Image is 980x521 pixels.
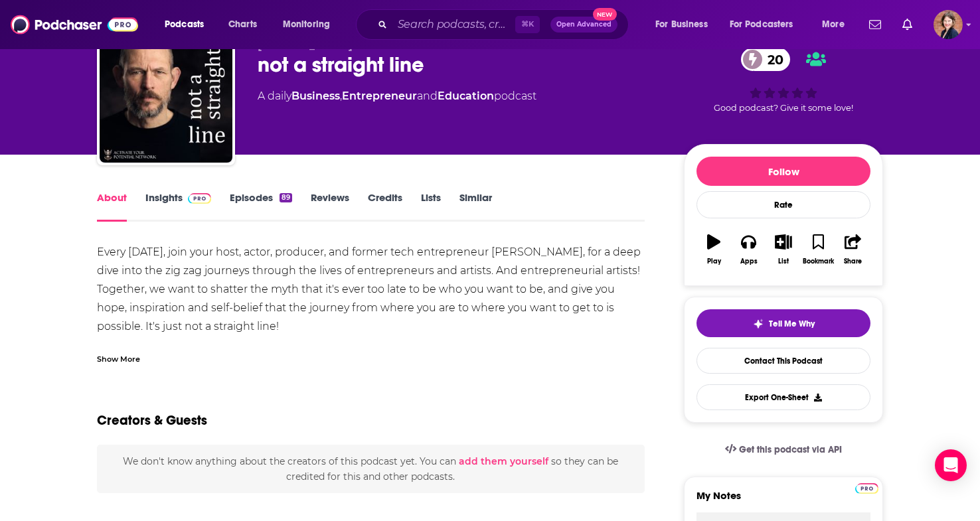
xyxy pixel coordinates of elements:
button: Open AdvancedNew [550,17,617,33]
button: Export One-Sheet [696,384,870,410]
button: open menu [155,14,221,35]
a: Get this podcast via API [714,433,853,466]
button: open menu [813,14,861,35]
button: add them yourself [459,456,548,467]
div: Bookmark [803,258,834,265]
a: Entrepreneur [342,90,417,102]
div: A daily podcast [258,88,536,104]
a: Education [438,90,494,102]
a: About [97,191,127,222]
span: 20 [754,48,790,71]
div: List [778,258,789,265]
button: Share [836,226,870,273]
a: Business [291,90,340,102]
span: ⌘ K [515,16,540,33]
span: For Podcasters [730,15,793,34]
a: Reviews [311,191,349,222]
label: My Notes [696,489,870,512]
button: open menu [721,14,813,35]
div: Apps [740,258,758,265]
button: List [766,226,801,273]
span: Get this podcast via API [739,444,842,455]
div: Share [844,258,862,265]
button: Play [696,226,731,273]
div: Search podcasts, credits, & more... [368,9,641,40]
a: Pro website [855,481,878,494]
a: 20 [741,48,790,71]
span: Charts [228,15,257,34]
a: Similar [459,191,492,222]
span: , [340,90,342,102]
button: Follow [696,157,870,186]
div: Open Intercom Messenger [935,449,967,481]
button: Bookmark [801,226,835,273]
a: Episodes89 [230,191,292,222]
a: Contact This Podcast [696,348,870,374]
div: Play [707,258,721,265]
button: Show profile menu [934,10,963,39]
a: Show notifications dropdown [864,13,886,36]
a: Lists [421,191,441,222]
div: 20Good podcast? Give it some love! [684,39,883,121]
span: Monitoring [283,15,330,34]
span: Logged in as alafair66639 [934,10,963,39]
input: Search podcasts, credits, & more... [392,14,515,35]
button: tell me why sparkleTell Me Why [696,309,870,337]
span: Good podcast? Give it some love! [714,103,853,113]
div: 89 [280,193,292,202]
button: Apps [731,226,766,273]
span: For Business [655,15,708,34]
span: Podcasts [165,15,204,34]
img: tell me why sparkle [753,319,764,329]
img: User Profile [934,10,963,39]
h2: Creators & Guests [97,412,207,429]
a: InsightsPodchaser Pro [145,191,211,222]
span: More [822,15,845,34]
img: not a straight line [100,30,232,163]
span: and [417,90,438,102]
a: Credits [368,191,402,222]
img: Podchaser Pro [855,483,878,494]
button: open menu [646,14,724,35]
span: Tell Me Why [769,319,815,329]
span: Open Advanced [556,21,612,28]
div: Rate [696,191,870,218]
a: Charts [220,14,265,35]
button: open menu [274,14,347,35]
img: Podchaser Pro [188,193,211,204]
a: Show notifications dropdown [897,13,918,36]
span: We don't know anything about the creators of this podcast yet . You can so they can be credited f... [123,455,618,482]
span: New [593,8,617,21]
img: Podchaser - Follow, Share and Rate Podcasts [11,12,138,37]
